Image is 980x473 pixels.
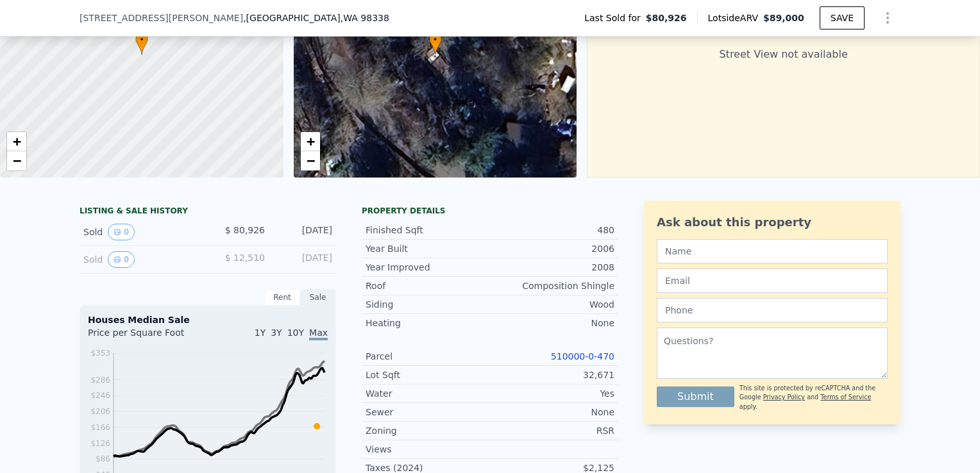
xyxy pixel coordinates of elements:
div: Composition Shingle [490,279,614,292]
a: Zoom out [301,151,320,170]
div: Siding [366,298,490,311]
div: Views [366,443,490,456]
div: Finished Sqft [366,224,490,236]
input: Phone [657,298,888,322]
span: − [306,153,314,169]
button: View historical data [108,224,135,240]
span: 10Y [287,328,304,338]
tspan: $286 [90,376,110,385]
div: 480 [490,224,614,236]
tspan: $246 [90,391,110,400]
div: Wood [490,298,614,311]
span: • [135,34,148,46]
span: − [13,153,21,169]
div: Houses Median Sale [88,313,328,326]
span: + [306,133,314,149]
tspan: $206 [90,407,110,416]
div: Year Improved [366,261,490,274]
input: Email [657,269,888,293]
div: LISTING & SALE HISTORY [80,206,336,219]
span: [STREET_ADDRESS][PERSON_NAME] [80,12,243,24]
div: Heating [366,317,490,329]
span: 1Y [255,328,266,338]
tspan: $86 [96,454,110,463]
button: Show Options [875,5,900,31]
tspan: $353 [90,349,110,358]
span: , [GEOGRAPHIC_DATA] [243,12,389,24]
div: Zoning [366,424,490,437]
tspan: $126 [90,439,110,448]
a: 510000-0-470 [551,351,614,361]
div: RSR [490,424,614,437]
a: Privacy Policy [763,394,805,401]
button: SAVE [820,6,865,29]
a: Zoom out [7,151,26,170]
div: [DATE] [275,224,332,240]
button: Submit [657,386,734,407]
div: Water [366,387,490,400]
a: Zoom in [7,132,26,151]
div: Sold [83,224,198,240]
div: Roof [366,279,490,292]
div: Ask about this property [657,213,888,231]
div: • [429,32,442,54]
div: None [490,317,614,329]
span: $ 80,926 [225,225,265,235]
div: • [135,32,148,54]
button: View historical data [108,251,135,268]
div: This site is protected by reCAPTCHA and the Google and apply. [739,384,888,411]
span: 3Y [271,328,282,338]
input: Name [657,239,888,263]
span: + [13,133,21,149]
a: Terms of Service [820,394,871,401]
div: Sale [300,289,336,306]
div: Year Built [366,242,490,255]
a: Zoom in [301,132,320,151]
div: None [490,406,614,419]
div: Rent [264,289,300,306]
div: Lot Sqft [366,369,490,381]
span: Last Sold for [584,12,646,24]
div: [DATE] [275,251,332,268]
tspan: $166 [90,423,110,432]
div: 32,671 [490,369,614,381]
span: $ 12,510 [225,253,265,263]
div: Sewer [366,406,490,419]
div: Sold [83,251,198,268]
span: $80,926 [646,12,687,24]
span: Lotside ARV [708,12,763,24]
div: Yes [490,387,614,400]
span: Max [309,328,328,340]
div: Price per Square Foot [88,326,208,347]
div: 2006 [490,242,614,255]
div: Property details [362,206,618,216]
span: , WA 98338 [341,13,389,23]
span: $89,000 [763,13,804,23]
span: • [429,34,442,46]
div: 2008 [490,261,614,274]
div: Parcel [366,350,490,363]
